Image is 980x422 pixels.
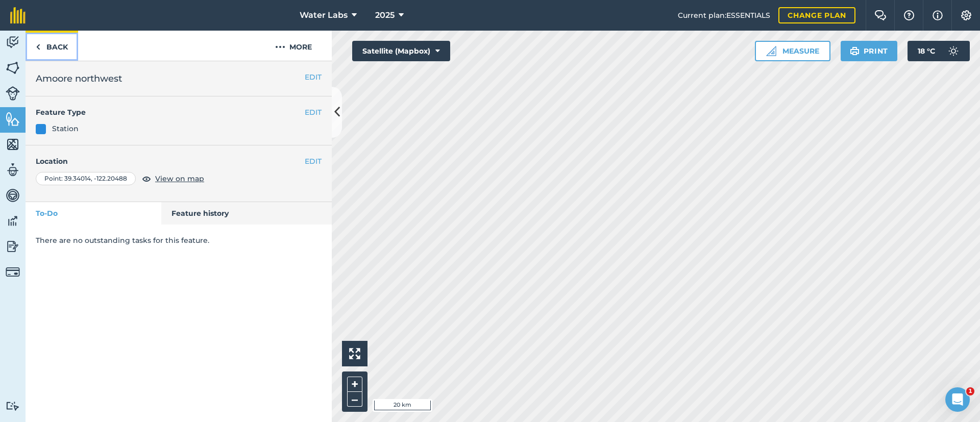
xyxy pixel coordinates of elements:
button: – [347,392,362,407]
img: svg+xml;base64,PD94bWwgdmVyc2lvbj0iMS4wIiBlbmNvZGluZz0idXRmLTgiPz4KPCEtLSBHZW5lcmF0b3I6IEFkb2JlIE... [943,41,964,61]
span: 18 ° C [918,41,935,61]
a: Back [26,31,78,61]
img: A question mark icon [903,10,915,20]
button: EDIT [305,156,322,167]
button: Print [841,41,898,61]
button: Satellite (Mapbox) [352,41,450,61]
p: There are no outstanding tasks for this feature. [36,235,322,246]
button: Measure [755,41,830,61]
span: Current plan : ESSENTIALS [678,10,770,21]
a: To-Do [26,202,161,225]
img: svg+xml;base64,PD94bWwgdmVyc2lvbj0iMS4wIiBlbmNvZGluZz0idXRmLTgiPz4KPCEtLSBHZW5lcmF0b3I6IEFkb2JlIE... [6,86,20,101]
img: svg+xml;base64,PHN2ZyB4bWxucz0iaHR0cDovL3d3dy53My5vcmcvMjAwMC9zdmciIHdpZHRoPSI1NiIgaGVpZ2h0PSI2MC... [6,137,20,152]
img: Ruler icon [766,46,776,56]
img: svg+xml;base64,PD94bWwgdmVyc2lvbj0iMS4wIiBlbmNvZGluZz0idXRmLTgiPz4KPCEtLSBHZW5lcmF0b3I6IEFkb2JlIE... [6,213,20,229]
img: svg+xml;base64,PHN2ZyB4bWxucz0iaHR0cDovL3d3dy53My5vcmcvMjAwMC9zdmciIHdpZHRoPSIxOCIgaGVpZ2h0PSIyNC... [142,172,151,185]
img: svg+xml;base64,PHN2ZyB4bWxucz0iaHR0cDovL3d3dy53My5vcmcvMjAwMC9zdmciIHdpZHRoPSI1NiIgaGVpZ2h0PSI2MC... [6,60,20,76]
iframe: Intercom live chat [945,387,970,412]
img: svg+xml;base64,PHN2ZyB4bWxucz0iaHR0cDovL3d3dy53My5vcmcvMjAwMC9zdmciIHdpZHRoPSIxOSIgaGVpZ2h0PSIyNC... [850,45,860,57]
a: Change plan [778,7,855,23]
button: + [347,377,362,392]
a: Feature history [161,202,332,225]
img: svg+xml;base64,PD94bWwgdmVyc2lvbj0iMS4wIiBlbmNvZGluZz0idXRmLTgiPz4KPCEtLSBHZW5lcmF0b3I6IEFkb2JlIE... [6,188,20,203]
button: EDIT [305,107,322,118]
img: Four arrows, one pointing top left, one top right, one bottom right and the last bottom left [349,348,360,359]
img: svg+xml;base64,PHN2ZyB4bWxucz0iaHR0cDovL3d3dy53My5vcmcvMjAwMC9zdmciIHdpZHRoPSIyMCIgaGVpZ2h0PSIyNC... [275,41,285,53]
img: svg+xml;base64,PHN2ZyB4bWxucz0iaHR0cDovL3d3dy53My5vcmcvMjAwMC9zdmciIHdpZHRoPSI1NiIgaGVpZ2h0PSI2MC... [6,111,20,127]
button: View on map [142,172,204,185]
img: svg+xml;base64,PD94bWwgdmVyc2lvbj0iMS4wIiBlbmNvZGluZz0idXRmLTgiPz4KPCEtLSBHZW5lcmF0b3I6IEFkb2JlIE... [6,162,20,178]
div: Station [52,123,79,134]
img: svg+xml;base64,PD94bWwgdmVyc2lvbj0iMS4wIiBlbmNvZGluZz0idXRmLTgiPz4KPCEtLSBHZW5lcmF0b3I6IEFkb2JlIE... [6,265,20,279]
img: svg+xml;base64,PHN2ZyB4bWxucz0iaHR0cDovL3d3dy53My5vcmcvMjAwMC9zdmciIHdpZHRoPSIxNyIgaGVpZ2h0PSIxNy... [933,9,943,21]
button: EDIT [305,71,322,83]
img: svg+xml;base64,PD94bWwgdmVyc2lvbj0iMS4wIiBlbmNvZGluZz0idXRmLTgiPz4KPCEtLSBHZW5lcmF0b3I6IEFkb2JlIE... [6,239,20,254]
img: svg+xml;base64,PD94bWwgdmVyc2lvbj0iMS4wIiBlbmNvZGluZz0idXRmLTgiPz4KPCEtLSBHZW5lcmF0b3I6IEFkb2JlIE... [6,401,20,411]
img: svg+xml;base64,PD94bWwgdmVyc2lvbj0iMS4wIiBlbmNvZGluZz0idXRmLTgiPz4KPCEtLSBHZW5lcmF0b3I6IEFkb2JlIE... [6,35,20,50]
h2: Amoore northwest [36,71,322,86]
span: 1 [966,387,974,395]
span: 2025 [375,9,395,21]
button: More [255,31,332,61]
button: 18 °C [908,41,970,61]
h4: Location [36,156,322,167]
img: fieldmargin Logo [10,7,26,23]
img: svg+xml;base64,PHN2ZyB4bWxucz0iaHR0cDovL3d3dy53My5vcmcvMjAwMC9zdmciIHdpZHRoPSI5IiBoZWlnaHQ9IjI0Ii... [36,41,40,53]
img: Two speech bubbles overlapping with the left bubble in the forefront [874,10,887,20]
h4: Feature Type [36,107,305,118]
div: Point : 39.34014 , -122.20488 [36,172,136,185]
span: View on map [155,173,204,184]
img: A cog icon [960,10,972,20]
span: Water Labs [300,9,348,21]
